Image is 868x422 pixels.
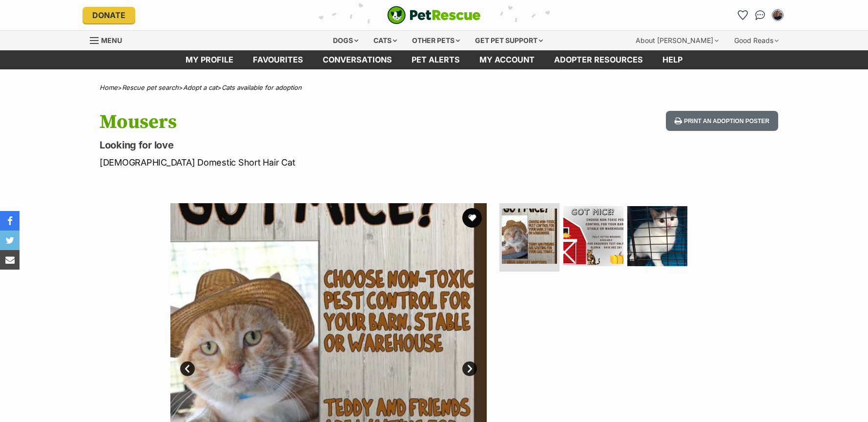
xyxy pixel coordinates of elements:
[243,50,313,69] a: Favourites
[387,6,481,24] img: logo-cat-932fe2b9b8326f06289b0f2fb663e598f794de774fb13d1741a6617ecf9a85b4.svg
[727,31,785,50] div: Good Reads
[367,31,404,50] div: Cats
[653,50,692,69] a: Help
[752,7,768,23] a: Conversations
[75,84,793,91] div: > > >
[735,7,785,23] ul: Account quick links
[770,7,785,23] button: My account
[773,10,783,20] img: Vincent Malone profile pic
[462,208,482,228] button: favourite
[563,206,623,266] img: Photo of Mousers
[627,206,687,266] img: Photo of Mousers
[462,361,477,376] a: Next
[755,10,765,20] img: chat-41dd97257d64d25036548639549fe6c8038ab92f7586957e7f3b1b290dea8141.svg
[544,50,653,69] a: Adopter resources
[326,31,365,50] div: Dogs
[83,7,135,23] a: Donate
[222,84,302,91] a: Cats available for adoption
[735,7,750,23] a: Favourites
[176,50,243,69] a: My profile
[180,361,195,376] a: Prev
[100,84,118,91] a: Home
[470,50,544,69] a: My account
[183,84,217,91] a: Adopt a cat
[100,156,513,169] p: [DEMOGRAPHIC_DATA] Domestic Short Hair Cat
[313,50,402,69] a: conversations
[468,31,550,50] div: Get pet support
[122,84,179,91] a: Rescue pet search
[100,138,513,152] p: Looking for love
[90,31,129,48] a: Menu
[100,111,513,133] h1: Mousers
[101,36,122,44] span: Menu
[502,209,557,264] img: Photo of Mousers
[405,31,467,50] div: Other pets
[629,31,725,50] div: About [PERSON_NAME]
[402,50,470,69] a: Pet alerts
[666,111,778,131] button: Print an adoption poster
[387,6,481,24] a: PetRescue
